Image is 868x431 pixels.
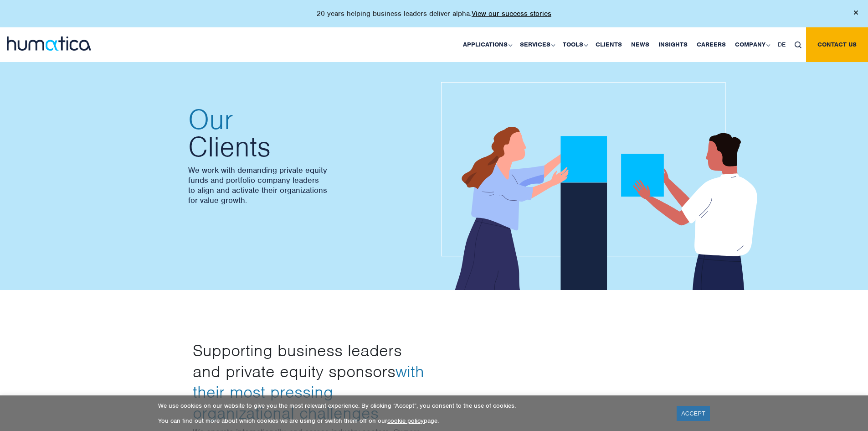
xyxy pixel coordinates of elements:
a: Contact us [806,27,868,62]
span: DE [778,41,786,48]
p: We use cookies on our website to give you the most relevant experience. By clicking “Accept”, you... [158,402,665,410]
a: View our success stories [472,9,551,18]
h3: Supporting business leaders and private equity sponsors [193,340,427,423]
a: cookie policy [387,417,424,425]
h2: Clients [188,106,425,161]
a: DE [773,27,790,62]
a: News [627,27,654,62]
a: Applications [458,27,515,62]
a: Insights [654,27,692,62]
a: Clients [591,27,627,62]
img: logo [7,36,91,51]
a: Company [730,27,773,62]
span: with their most pressing organizational challenges [193,361,424,423]
img: about_banner1 [441,82,769,292]
span: Our [188,106,425,133]
a: Tools [558,27,591,62]
p: 20 years helping business leaders deliver alpha. [317,9,551,18]
a: ACCEPT [677,406,710,421]
img: search_icon [795,42,801,48]
p: You can find out more about which cookies we are using or switch them off on our page. [158,417,665,425]
a: Careers [692,27,730,62]
a: Services [515,27,558,62]
p: We work with demanding private equity funds and portfolio company leaders to align and activate t... [188,165,425,205]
